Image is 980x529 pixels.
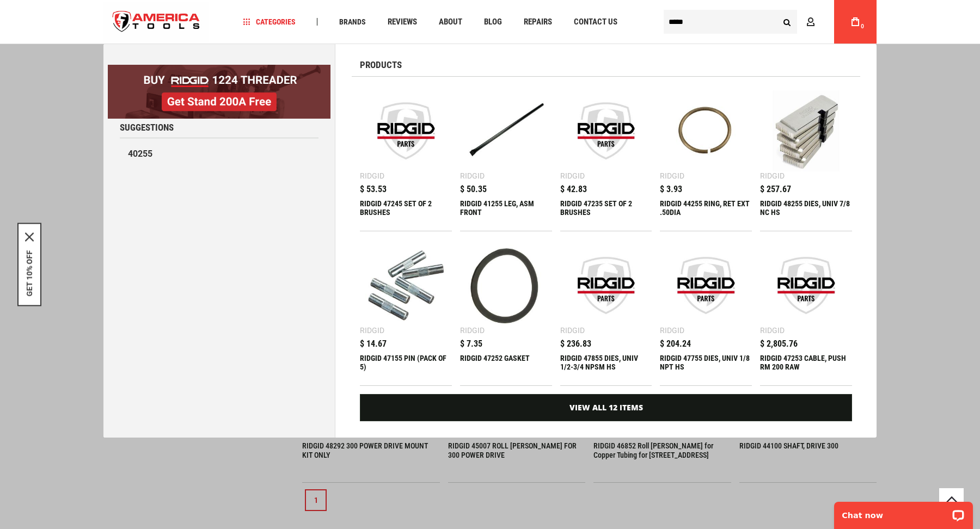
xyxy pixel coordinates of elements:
a: BOGO: Buy RIDGID® 1224 Threader, Get Stand 200A Free! [108,65,330,73]
a: RIDGID 44255 RING, RET EXT .50DIA Ridgid $ 3.93 RIDGID 44255 RING, RET EXT .50DIA [660,85,752,231]
img: RIDGID 47755 DIES, UNIV 1/8 NPT HS [665,245,746,326]
a: 40255 [120,144,318,164]
a: About [434,15,467,29]
span: $ 236.83 [560,340,591,348]
a: RIDGID 47245 SET OF 2 BRUSHES Ridgid $ 53.53 RIDGID 47245 SET OF 2 BRUSHES [360,85,452,231]
span: $ 53.53 [360,185,387,194]
div: RIDGID 48255 DIES, UNIV 7/8 NC HS [760,199,852,225]
span: $ 204.24 [660,340,691,348]
div: Ridgid [760,327,785,334]
a: Repairs [519,15,557,29]
img: RIDGID 47253 CABLE, PUSH RM 200 RAW [765,245,847,326]
span: $ 7.35 [460,340,482,348]
img: RIDGID 47155 PIN (PACK OF 5) [365,245,446,326]
div: RIDGID 47235 SET OF 2 BRUSHES [560,199,652,225]
span: Blog [484,18,502,26]
span: Contact Us [574,18,617,26]
img: RIDGID 47245 SET OF 2 BRUSHES [365,90,446,171]
div: RIDGID 47253 CABLE, PUSH RM 200 RAW [760,354,852,380]
button: Close [25,233,34,242]
div: Ridgid [460,172,485,180]
span: $ 3.93 [660,185,682,194]
div: RIDGID 47155 PIN (PACK OF 5) [360,354,452,380]
span: Reviews [388,18,417,26]
button: Search [776,11,797,32]
div: Ridgid [660,172,684,180]
span: $ 50.35 [460,185,487,194]
b: 40255 [128,149,152,159]
div: RIDGID 47855 DIES, UNIV 1/2-3/4 NPSM HS [560,354,652,380]
span: Suggestions [120,123,174,132]
a: Reviews [383,15,422,29]
a: RIDGID 47855 DIES, UNIV 1/2-3/4 NPSM HS Ridgid $ 236.83 RIDGID 47855 DIES, UNIV 1/2-3/4 NPSM HS [560,239,652,385]
div: Ridgid [460,327,485,334]
a: Brands [334,15,371,29]
span: 0 [861,23,864,29]
img: RIDGID 47252 GASKET [465,245,547,326]
span: $ 2,805.76 [760,340,798,348]
span: $ 14.67 [360,340,387,348]
a: store logo [103,2,209,42]
span: Repairs [524,18,552,26]
span: Products [360,60,402,70]
div: RIDGID 47252 GASKET [460,354,552,380]
a: RIDGID 47252 GASKET Ridgid $ 7.35 RIDGID 47252 GASKET [460,239,552,385]
img: RIDGID 41255 LEG, ASM FRONT [465,90,547,171]
a: RIDGID 47755 DIES, UNIV 1/8 NPT HS Ridgid $ 204.24 RIDGID 47755 DIES, UNIV 1/8 NPT HS [660,239,752,385]
div: RIDGID 47245 SET OF 2 BRUSHES [360,199,452,225]
img: BOGO: Buy RIDGID® 1224 Threader, Get Stand 200A Free! [108,65,330,119]
img: RIDGID 47855 DIES, UNIV 1/2-3/4 NPSM HS [566,245,647,326]
div: RIDGID 41255 LEG, ASM FRONT [460,199,552,225]
a: RIDGID 47235 SET OF 2 BRUSHES Ridgid $ 42.83 RIDGID 47235 SET OF 2 BRUSHES [560,85,652,231]
img: RIDGID 44255 RING, RET EXT .50DIA [665,90,746,171]
button: GET 10% OFF [25,250,34,297]
span: About [439,18,462,26]
span: $ 257.67 [760,185,791,194]
div: Ridgid [660,327,684,334]
a: RIDGID 47253 CABLE, PUSH RM 200 RAW Ridgid $ 2,805.76 RIDGID 47253 CABLE, PUSH RM 200 RAW [760,239,852,385]
span: Categories [243,18,296,26]
div: RIDGID 47755 DIES, UNIV 1/8 NPT HS [660,354,752,380]
div: Ridgid [360,172,384,180]
img: America Tools [103,2,209,42]
div: Ridgid [360,327,384,334]
svg: close icon [25,233,34,242]
div: Ridgid [560,172,585,180]
a: RIDGID 41255 LEG, ASM FRONT Ridgid $ 50.35 RIDGID 41255 LEG, ASM FRONT [460,85,552,231]
span: $ 42.83 [560,185,587,194]
a: RIDGID 48255 DIES, UNIV 7/8 NC HS Ridgid $ 257.67 RIDGID 48255 DIES, UNIV 7/8 NC HS [760,85,852,231]
a: Blog [479,15,507,29]
a: RIDGID 47155 PIN (PACK OF 5) Ridgid $ 14.67 RIDGID 47155 PIN (PACK OF 5) [360,239,452,385]
img: RIDGID 47235 SET OF 2 BRUSHES [566,90,647,171]
a: Categories [238,15,301,29]
div: Ridgid [560,327,585,334]
div: Ridgid [760,172,785,180]
div: RIDGID 44255 RING, RET EXT .50DIA [660,199,752,225]
iframe: LiveChat chat widget [827,495,980,529]
a: View All 12 Items [360,394,852,421]
img: RIDGID 48255 DIES, UNIV 7/8 NC HS [765,90,847,171]
span: Brands [339,18,366,26]
a: Contact Us [569,15,622,29]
